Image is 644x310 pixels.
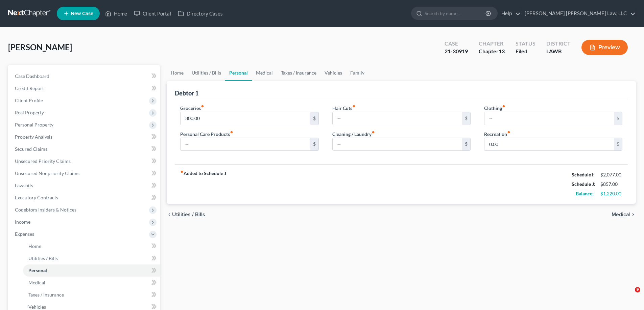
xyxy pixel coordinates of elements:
[9,155,160,167] a: Unsecured Priority Claims
[71,11,93,16] span: New Case
[252,65,277,81] a: Medical
[635,287,640,292] span: 9
[600,190,622,197] div: $1,220.00
[546,40,571,48] div: District
[15,231,34,237] span: Expenses
[15,122,53,128] span: Personal Property
[180,170,226,198] strong: Added to Schedule J
[15,207,76,213] span: Codebtors Insiders & Notices
[8,42,72,52] span: [PERSON_NAME]
[445,48,468,55] div: 21-30919
[516,40,535,48] div: Status
[310,138,318,151] div: $
[15,195,58,200] span: Executory Contracts
[425,7,486,20] input: Search by name...
[15,110,44,115] span: Real Property
[15,158,71,164] span: Unsecured Priority Claims
[167,212,172,217] i: chevron_left
[484,105,505,112] label: Clothing
[15,182,33,188] span: Lawsuits
[9,143,160,155] a: Secured Claims
[310,112,318,125] div: $
[502,105,505,108] i: fiber_manual_record
[28,255,58,261] span: Utilities / Bills
[372,131,375,134] i: fiber_manual_record
[332,131,375,138] label: Cleaning / Laundry
[167,65,188,81] a: Home
[230,131,233,134] i: fiber_manual_record
[181,138,310,151] input: --
[23,289,160,301] a: Taxes / Insurance
[612,212,630,217] span: Medical
[28,280,45,285] span: Medical
[225,65,252,81] a: Personal
[180,170,184,173] i: fiber_manual_record
[630,212,636,217] i: chevron_right
[15,219,30,225] span: Income
[15,146,47,152] span: Secured Claims
[484,131,510,138] label: Recreation
[333,112,462,125] input: --
[9,179,160,192] a: Lawsuits
[484,112,614,125] input: --
[130,7,174,20] a: Client Portal
[15,134,52,140] span: Property Analysis
[346,65,368,81] a: Family
[614,138,622,151] div: $
[28,292,64,298] span: Taxes / Insurance
[499,48,505,54] span: 13
[498,7,521,20] a: Help
[581,40,628,55] button: Preview
[479,48,505,55] div: Chapter
[15,73,49,79] span: Case Dashboard
[320,65,346,81] a: Vehicles
[332,105,356,112] label: Hair Cuts
[572,172,595,177] strong: Schedule I:
[15,170,79,176] span: Unsecured Nonpriority Claims
[576,191,594,196] strong: Balance:
[9,192,160,204] a: Executory Contracts
[15,97,43,103] span: Client Profile
[333,138,462,151] input: --
[23,240,160,252] a: Home
[516,48,535,55] div: Filed
[9,167,160,179] a: Unsecured Nonpriority Claims
[23,277,160,289] a: Medical
[180,105,204,112] label: Groceries
[23,252,160,264] a: Utilities / Bills
[9,131,160,143] a: Property Analysis
[201,105,204,108] i: fiber_manual_record
[546,48,571,55] div: LAWB
[600,181,622,188] div: $857.00
[572,181,595,187] strong: Schedule J:
[445,40,468,48] div: Case
[462,112,470,125] div: $
[175,89,198,97] div: Debtor 1
[15,85,44,91] span: Credit Report
[484,138,614,151] input: --
[23,264,160,277] a: Personal
[9,82,160,94] a: Credit Report
[180,131,233,138] label: Personal Care Products
[28,304,46,310] span: Vehicles
[352,105,356,108] i: fiber_manual_record
[277,65,320,81] a: Taxes / Insurance
[462,138,470,151] div: $
[188,65,225,81] a: Utilities / Bills
[621,287,637,303] iframe: Intercom live chat
[28,267,47,273] span: Personal
[612,212,636,217] button: Medical chevron_right
[521,7,636,20] a: [PERSON_NAME] [PERSON_NAME] Law, LLC
[102,7,130,20] a: Home
[9,70,160,82] a: Case Dashboard
[167,212,205,217] button: chevron_left Utilities / Bills
[507,131,510,134] i: fiber_manual_record
[172,212,205,217] span: Utilities / Bills
[479,40,505,48] div: Chapter
[600,171,622,178] div: $2,077.00
[614,112,622,125] div: $
[174,7,226,20] a: Directory Cases
[28,243,41,249] span: Home
[181,112,310,125] input: --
